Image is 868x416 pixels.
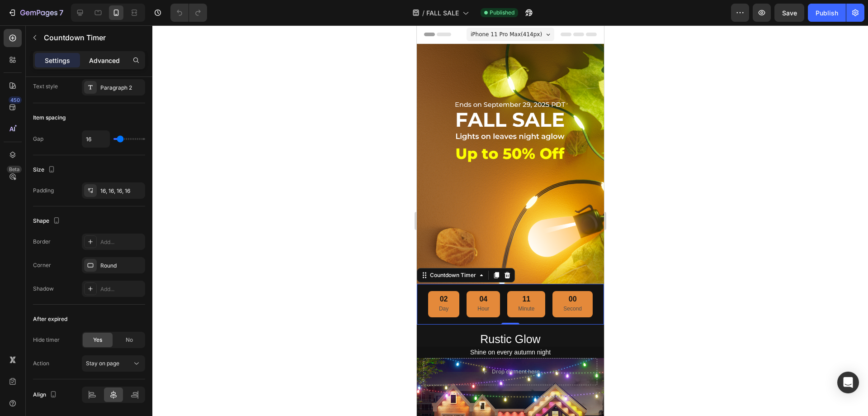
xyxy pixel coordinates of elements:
[782,9,797,17] span: Save
[59,7,63,18] p: 7
[33,315,67,323] div: After expired
[33,261,51,269] div: Corner
[33,359,49,368] div: Action
[816,8,838,18] div: Publish
[100,187,143,195] div: 16, 16, 16, 16
[170,4,207,22] div: Undo/Redo
[33,186,54,195] div: Padding
[4,4,67,22] button: 7
[33,389,59,401] div: Align
[93,336,102,344] span: Yes
[426,8,459,18] span: FALL SALE
[837,372,859,393] div: Open Intercom Messenger
[9,96,22,104] div: 450
[422,8,425,18] span: /
[33,114,66,122] div: Item spacing
[33,238,51,246] div: Border
[417,25,604,416] iframe: To enrich screen reader interactions, please activate Accessibility in Grammarly extension settings
[44,32,142,43] p: Countdown Timer
[100,238,143,246] div: Add...
[126,336,133,344] span: No
[82,131,109,147] input: Auto
[774,4,804,22] button: Save
[89,56,120,65] p: Advanced
[490,9,514,17] span: Published
[33,285,54,293] div: Shadow
[33,82,58,91] div: Text style
[82,355,145,372] button: Stay on page
[86,360,119,367] span: Stay on page
[33,164,57,176] div: Size
[808,4,846,22] button: Publish
[45,56,70,65] p: Settings
[33,336,60,344] div: Hide timer
[33,135,43,143] div: Gap
[7,166,22,173] div: Beta
[100,285,143,293] div: Add...
[33,215,62,227] div: Shape
[100,262,143,270] div: Round
[100,84,143,92] div: Paragraph 2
